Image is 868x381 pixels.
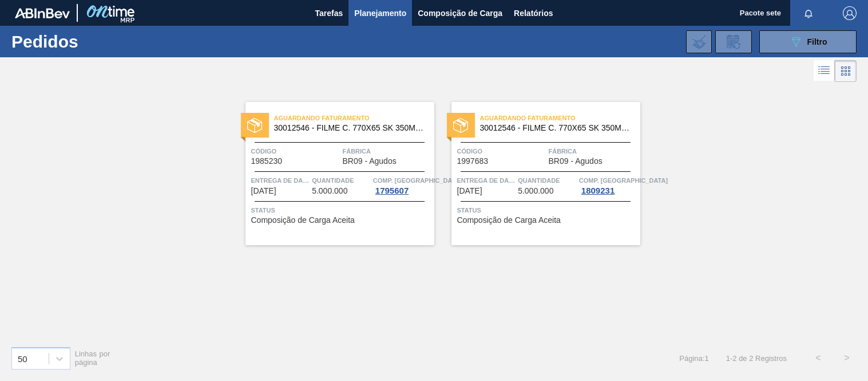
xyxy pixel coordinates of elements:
font: Código [457,148,483,155]
font: de [739,354,747,363]
font: 2 [749,354,753,363]
font: 2 [732,354,736,363]
font: Quantidade [518,177,560,184]
img: Sair [843,6,857,20]
span: Aguardando Faturamento [274,112,434,124]
span: 30012546 - FILME C. 770X65 SK 350ML C12 429 [480,124,631,132]
font: Aguardando Faturamento [480,115,576,121]
font: Pedidos [11,32,78,51]
span: 5.000.000 [312,187,347,195]
span: 06/09/2025 [251,187,276,195]
font: Código [251,148,277,155]
font: 1795607 [375,186,409,195]
span: Código [251,146,340,157]
span: Quantidade [312,175,370,186]
span: Entrega de dados [251,175,310,186]
span: Composição de Carga Aceita [457,216,561,225]
font: 30012546 - FILME C. 770X65 SK 350ML C12 429 [480,123,659,132]
font: 1997683 [457,156,489,166]
font: Comp. [GEOGRAPHIC_DATA] [373,177,462,184]
span: Código [457,146,546,157]
span: 5.000.000 [518,187,553,195]
font: Relatórios [514,9,553,18]
font: Fábrica [549,148,577,155]
font: Status [457,207,481,214]
font: [DATE] [251,186,276,195]
font: Linhas por página [75,349,110,367]
span: Composição de Carga Aceita [251,216,355,225]
font: Aguardando Faturamento [274,115,370,121]
span: Entrega de dados [457,175,516,186]
font: Comp. [GEOGRAPHIC_DATA] [579,177,668,184]
font: : [703,354,705,363]
button: Filtro [759,30,857,53]
font: 50 [18,353,27,363]
font: Registros [755,354,787,363]
span: Fábrica [343,146,431,157]
font: < [815,353,821,363]
span: Fábrica [549,146,637,157]
font: 30012546 - FILME C. 770X65 SK 350ML C12 429 [274,123,453,132]
span: 13/09/2025 [457,187,482,195]
font: Status [251,207,275,214]
div: Importar Negociações dos Pedidos [686,30,712,53]
span: 1985230 [251,157,283,166]
span: BR09 - Agudos [343,157,397,166]
font: Tarefas [315,9,343,18]
font: 5.000.000 [312,186,347,195]
font: 1 [726,354,730,363]
font: 1985230 [251,156,283,166]
span: BR09 - Agudos [549,157,603,166]
img: status [247,118,262,133]
span: Aguardando Faturamento [480,112,640,124]
font: [DATE] [457,186,482,195]
span: Comp. Carga [373,175,462,186]
button: < [804,344,833,372]
div: Solicitação de Revisão de Pedidos [715,30,752,53]
font: Planejamento [354,9,406,18]
span: Comp. Carga [579,175,668,186]
font: BR09 - Agudos [343,156,397,166]
font: Entrega de dados [251,177,317,184]
font: Quantidade [312,177,354,184]
font: > [844,353,849,363]
span: Status [251,205,431,216]
a: statusAguardando Faturamento30012546 - FILME C. 770X65 SK 350ML C12 429Código1997683FábricaBR09 -... [434,102,640,245]
button: > [833,344,861,372]
font: BR09 - Agudos [549,156,603,166]
a: Comp. [GEOGRAPHIC_DATA]1795607 [373,175,431,195]
div: Visão em Cards [835,60,857,82]
button: Notificações [790,5,827,21]
font: - [730,354,732,363]
span: 30012546 - FILME C. 770X65 SK 350ML C12 429 [274,124,425,132]
img: TNhmsLtSVTkK8tSr43FrP2fwEKptu5GPRR3wAAAABJRU5ErkJggg== [15,8,70,18]
span: Quantidade [518,175,576,186]
img: status [453,118,468,133]
font: Pacote sete [740,9,781,17]
a: Comp. [GEOGRAPHIC_DATA]1809231 [579,175,637,195]
font: Filtro [807,37,827,46]
span: 1997683 [457,157,489,166]
a: statusAguardando Faturamento30012546 - FILME C. 770X65 SK 350ML C12 429Código1985230FábricaBR09 -... [228,102,434,245]
font: Página [679,354,702,363]
font: Composição de Carga Aceita [251,215,355,225]
font: 1809231 [581,186,615,195]
font: Entrega de dados [457,177,523,184]
font: 5.000.000 [518,186,553,195]
font: Composição de Carga Aceita [457,215,561,225]
font: Fábrica [343,148,371,155]
span: Status [457,205,637,216]
font: Composição de Carga [418,9,502,18]
div: Visão em Lista [814,60,835,82]
font: 1 [704,354,708,363]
